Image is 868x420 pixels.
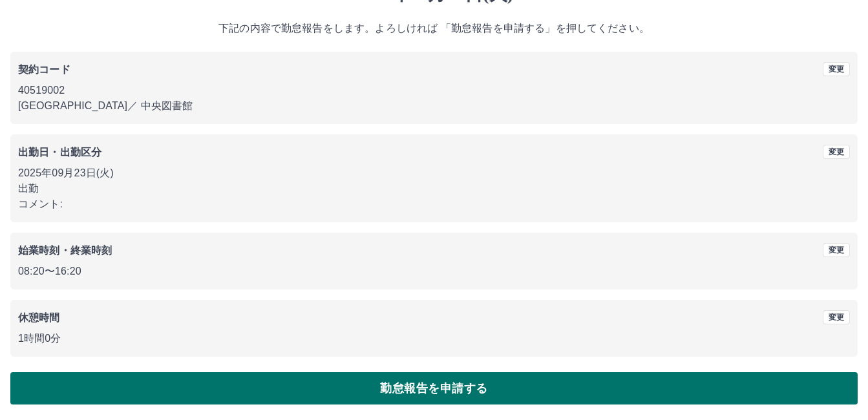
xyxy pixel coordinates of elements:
b: 休憩時間 [18,312,60,323]
button: 勤怠報告を申請する [10,372,858,404]
p: 1時間0分 [18,331,850,346]
button: 変更 [823,310,850,324]
p: 出勤 [18,181,850,196]
button: 変更 [823,243,850,257]
p: 下記の内容で勤怠報告をします。よろしければ 「勤怠報告を申請する」を押してください。 [10,21,858,36]
p: 2025年09月23日(火) [18,165,850,181]
p: 40519002 [18,83,850,98]
b: 出勤日・出勤区分 [18,147,101,158]
p: コメント: [18,196,850,212]
p: [GEOGRAPHIC_DATA] ／ 中央図書館 [18,98,850,114]
button: 変更 [823,62,850,76]
b: 始業時刻・終業時刻 [18,245,112,256]
b: 契約コード [18,64,70,75]
p: 08:20 〜 16:20 [18,264,850,279]
button: 変更 [823,145,850,159]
